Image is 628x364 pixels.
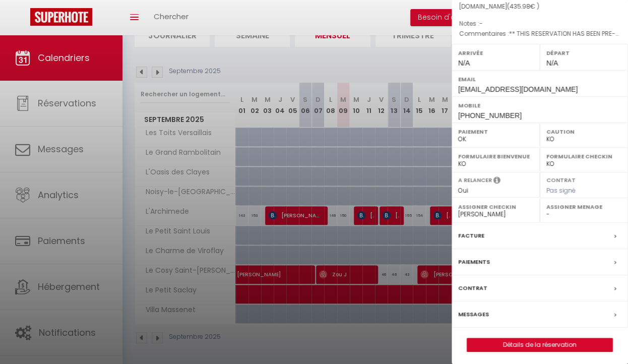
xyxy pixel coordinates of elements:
span: - [479,19,483,28]
label: Arrivée [458,48,533,58]
label: Messages [458,309,489,320]
p: Commentaires : [459,29,620,39]
span: [PHONE_NUMBER] [458,111,522,119]
label: Paiement [458,127,533,137]
label: Contrat [458,283,487,293]
label: Contrat [546,176,576,183]
span: N/A [458,59,470,67]
span: Pas signé [546,186,576,195]
a: Détails de la réservation [467,338,612,351]
span: 435.98 [510,2,530,11]
label: Assigner Menage [546,202,621,212]
button: Détails de la réservation [467,338,613,352]
label: Caution [546,127,621,137]
i: Sélectionner OUI si vous souhaiter envoyer les séquences de messages post-checkout [493,176,500,187]
label: Facture [458,230,484,241]
label: Formulaire Checkin [546,151,621,161]
label: Départ [546,48,621,58]
label: Formulaire Bienvenue [458,151,533,161]
span: [EMAIL_ADDRESS][DOMAIN_NAME] [458,85,578,93]
span: ( € ) [507,2,539,11]
label: Paiements [458,257,490,267]
span: N/A [546,59,558,67]
p: Notes : [459,19,620,29]
label: Assigner Checkin [458,202,533,212]
div: [DOMAIN_NAME] [459,2,620,12]
label: Mobile [458,100,621,110]
button: Ouvrir le widget de chat LiveChat [8,4,38,34]
label: A relancer [458,176,492,185]
label: Email [458,74,621,84]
